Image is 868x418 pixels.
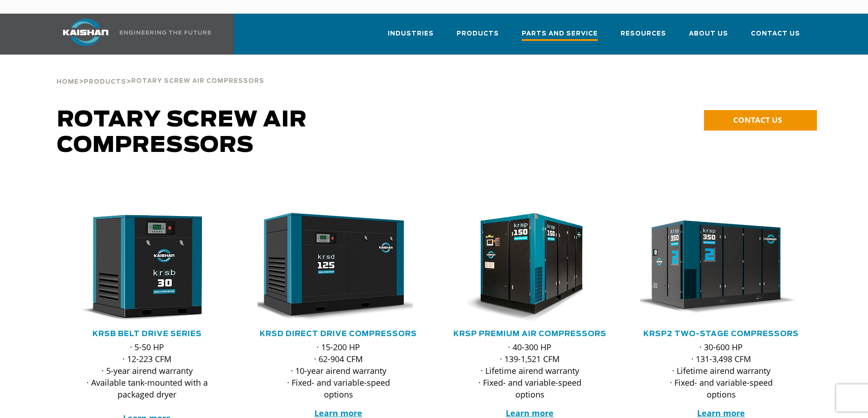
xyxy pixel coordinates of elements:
[643,330,799,337] a: KRSP2 Two-Stage Compressors
[84,79,126,85] span: Products
[658,341,784,400] p: · 30-600 HP · 131-3,498 CFM · Lifetime airend warranty · Fixed- and variable-speed options
[257,213,420,322] div: krsd125
[689,22,728,53] a: About Us
[51,19,120,46] img: kaishan logo
[704,110,817,131] a: CONTACT US
[449,213,611,322] div: krsp150
[621,29,666,39] span: Resources
[442,213,604,322] img: krsp150
[388,29,434,39] span: Industries
[59,213,221,322] img: krsb30
[640,213,802,322] div: krsp350
[689,29,728,39] span: About Us
[453,330,606,337] a: KRSP Premium Air Compressors
[633,213,796,322] img: krsp350
[84,77,126,86] a: Products
[621,22,666,53] a: Resources
[66,213,228,322] div: krsb30
[56,79,79,85] span: Home
[751,29,800,39] span: Contact Us
[733,115,782,125] span: CONTACT US
[457,22,499,53] a: Products
[251,213,413,322] img: krsd125
[522,29,598,41] span: Parts and Service
[457,29,499,39] span: Products
[57,109,307,156] span: Rotary Screw Air Compressors
[120,30,211,35] img: Engineering the future
[51,14,213,55] a: Kaishan USA
[522,22,598,55] a: Parts and Service
[751,22,800,53] a: Contact Us
[56,77,79,86] a: Home
[467,341,593,400] p: · 40-300 HP · 139-1,521 CFM · Lifetime airend warranty · Fixed- and variable-speed options
[92,330,202,337] a: KRSB Belt Drive Series
[388,22,434,53] a: Industries
[260,330,417,337] a: KRSD Direct Drive Compressors
[276,341,401,400] p: · 15-200 HP · 62-904 CFM · 10-year airend warranty · Fixed- and variable-speed options
[131,78,264,84] span: Rotary Screw Air Compressors
[56,55,264,89] div: > >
